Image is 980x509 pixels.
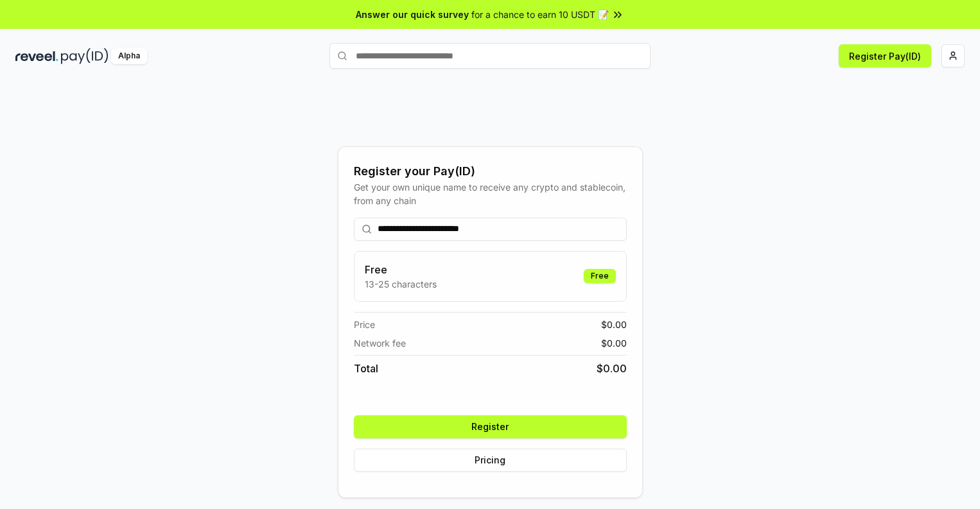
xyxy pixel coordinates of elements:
[111,48,147,64] div: Alpha
[15,48,58,64] img: reveel_dark
[839,44,931,67] button: Register Pay(ID)
[471,8,609,21] span: for a chance to earn 10 USDT 📝
[584,269,616,283] div: Free
[354,449,627,472] button: Pricing
[601,336,627,350] span: $ 0.00
[354,415,627,438] button: Register
[597,361,627,376] span: $ 0.00
[354,361,378,376] span: Total
[354,180,627,207] div: Get your own unique name to receive any crypto and stablecoin, from any chain
[365,277,437,291] p: 13-25 characters
[354,318,375,331] span: Price
[354,162,627,180] div: Register your Pay(ID)
[601,318,627,331] span: $ 0.00
[61,48,109,64] img: pay_id
[354,336,406,350] span: Network fee
[365,262,437,277] h3: Free
[356,8,469,21] span: Answer our quick survey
